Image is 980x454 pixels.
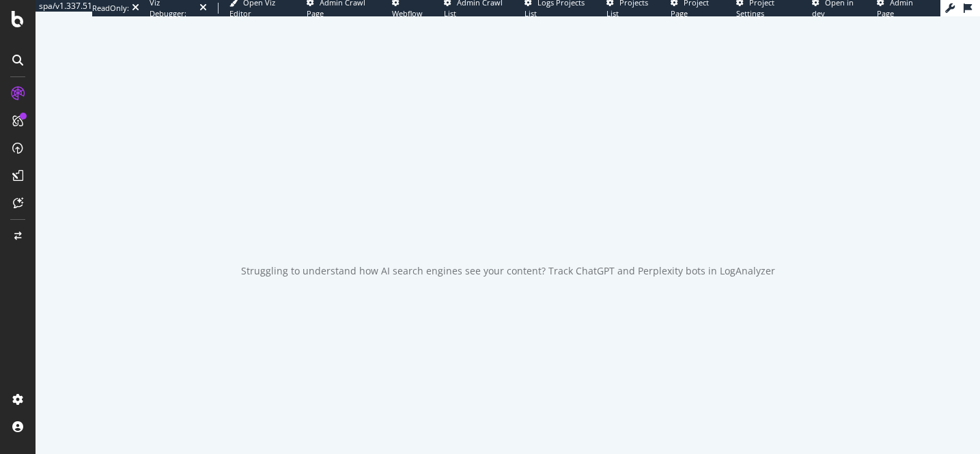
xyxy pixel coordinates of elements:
div: ReadOnly: [92,3,129,14]
span: Webflow [392,8,423,18]
div: Struggling to understand how AI search engines see your content? Track ChatGPT and Perplexity bot... [241,264,775,278]
div: animation [459,193,557,242]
